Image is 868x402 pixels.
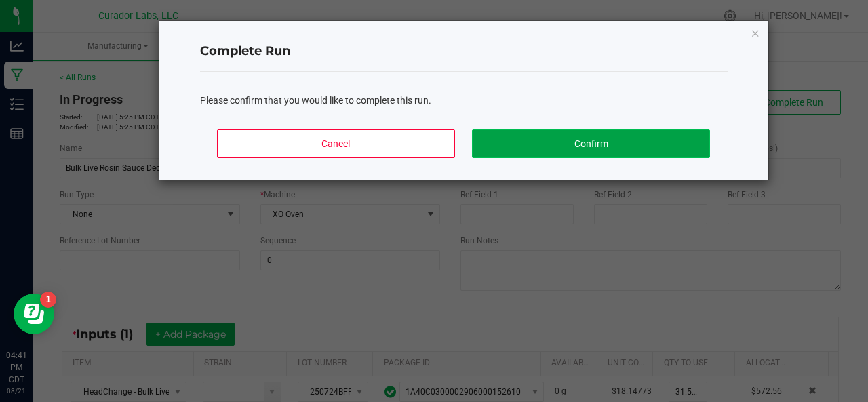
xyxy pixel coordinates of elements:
[14,294,54,334] iframe: Resource center
[200,43,728,60] h4: Complete Run
[200,94,728,108] div: Please confirm that you would like to complete this run.
[472,129,709,158] button: Confirm
[40,292,56,308] iframe: Resource center unread badge
[751,24,760,41] button: Close
[217,129,454,158] button: Cancel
